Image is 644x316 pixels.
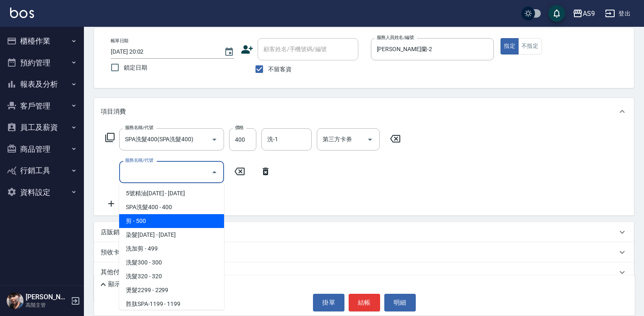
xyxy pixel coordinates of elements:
[94,242,634,262] div: 預收卡販賣
[3,117,81,138] button: 員工及薪資
[313,294,344,311] button: 掛單
[3,73,81,95] button: 報表及分析
[119,283,224,297] span: 燙髮2299 - 2299
[208,166,221,179] button: Close
[235,124,244,131] label: 價格
[119,297,224,311] span: 胜肽SPA-1199 - 1199
[377,34,414,41] label: 服務人員姓名/編號
[125,157,153,163] label: 服務名稱/代號
[518,38,542,54] button: 不指定
[3,95,81,117] button: 客戶管理
[7,293,23,309] img: Person
[119,214,224,228] span: 剪 - 500
[108,280,146,289] p: 顯示業績明細
[119,256,224,269] span: 洗髮300 - 300
[501,38,519,54] button: 指定
[3,160,81,181] button: 行銷工具
[3,181,81,203] button: 資料設定
[384,294,416,311] button: 明細
[111,38,128,44] label: 帳單日期
[26,293,68,301] h5: [PERSON_NAME]
[101,248,132,257] p: 預收卡販賣
[268,65,292,74] span: 不留客資
[208,133,221,146] button: Open
[3,138,81,160] button: 商品管理
[10,8,34,18] img: Logo
[94,262,634,282] div: 其他付款方式
[569,5,598,22] button: AS9
[119,186,224,200] span: 5號精油[DATE] - [DATE]
[583,8,595,19] div: AS9
[119,269,224,283] span: 洗髮320 - 320
[101,107,126,116] p: 項目消費
[119,242,224,256] span: 洗加剪 - 499
[3,52,81,74] button: 預約管理
[94,222,634,242] div: 店販銷售
[119,200,224,214] span: SPA洗髮400 - 400
[548,5,565,22] button: save
[363,133,377,146] button: Open
[101,268,143,277] p: 其他付款方式
[3,30,81,52] button: 櫃檯作業
[111,45,216,59] input: YYYY/MM/DD hh:mm
[101,228,126,237] p: 店販銷售
[94,98,634,125] div: 項目消費
[119,228,224,242] span: 染髮[DATE] - [DATE]
[124,63,147,72] span: 鎖定日期
[26,301,68,309] p: 高階主管
[125,124,153,131] label: 服務名稱/代號
[349,294,380,311] button: 結帳
[219,42,239,62] button: Choose date, selected date is 2025-09-15
[602,6,634,21] button: 登出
